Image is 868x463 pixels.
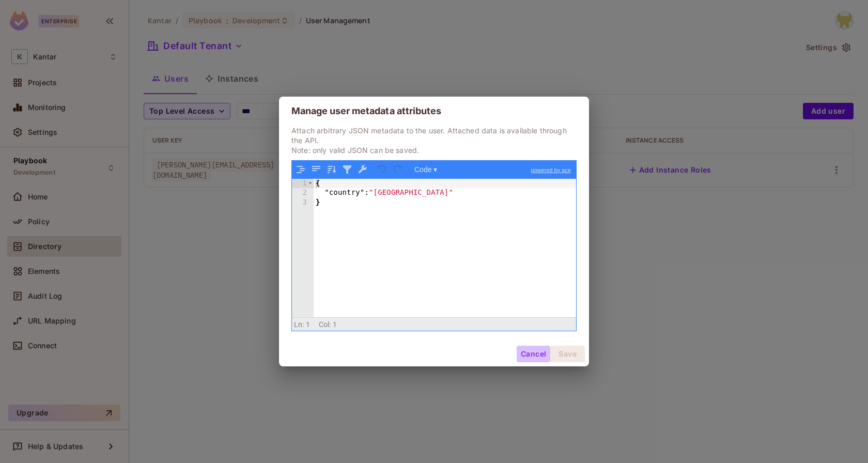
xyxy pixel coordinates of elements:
button: Sort contents [325,163,338,176]
button: Save [550,346,585,362]
a: powered by ace [526,161,576,179]
button: Compact JSON data, remove all whitespaces (Ctrl+Shift+I) [309,163,323,176]
span: 1 [306,320,310,329]
div: 2 [292,188,314,198]
button: Format JSON data, with proper indentation and line feeds (Ctrl+I) [294,163,307,176]
div: 3 [292,198,314,208]
h2: Manage user metadata attributes [279,97,589,126]
button: Undo last action (Ctrl+Z) [376,163,389,176]
button: Redo (Ctrl+Shift+Z) [391,163,405,176]
p: Attach arbitrary JSON metadata to the user. Attached data is available through the API. Note: onl... [291,126,577,155]
button: Repair JSON: fix quotes and escape characters, remove comments and JSONP notation, turn JavaScrip... [356,163,369,176]
span: Col: [319,320,331,329]
button: Filter, sort, or transform contents [340,163,354,176]
button: Cancel [517,346,550,362]
div: 1 [292,179,314,189]
span: 1 [333,320,337,329]
span: Ln: [294,320,304,329]
button: Code ▾ [411,163,441,176]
